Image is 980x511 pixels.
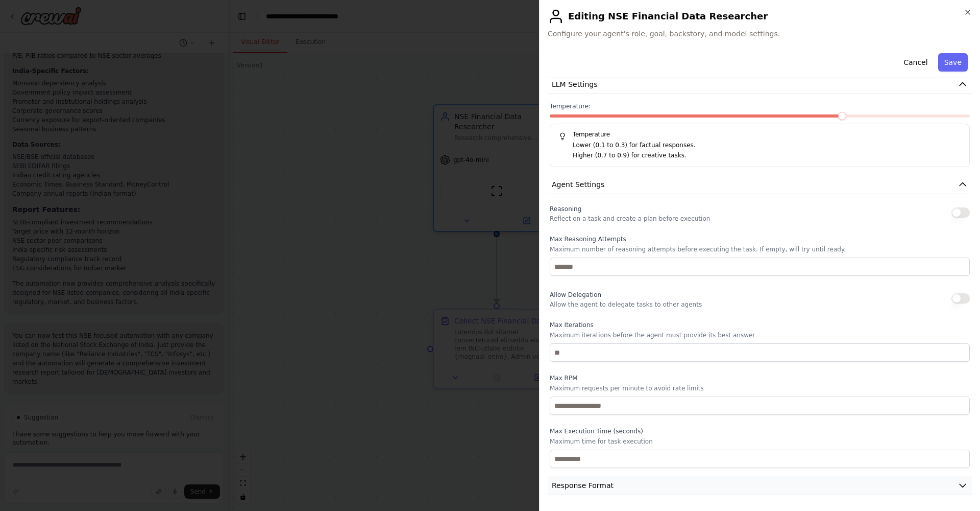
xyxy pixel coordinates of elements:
[550,331,970,339] p: Maximum iterations before the agent must provide its best answer
[573,151,961,161] p: Higher (0.7 to 0.9) for creative tasks.
[897,53,934,72] button: Cancel
[550,102,591,110] span: Temperature:
[552,480,614,491] span: Response Format
[558,130,961,138] h5: Temperature
[550,321,970,329] label: Max Iterations
[548,29,972,39] span: Configure your agent's role, goal, backstory, and model settings.
[550,427,970,435] label: Max Execution Time (seconds)
[550,205,581,213] span: Reasoning
[550,437,970,446] p: Maximum time for task execution
[550,384,970,392] p: Maximum requests per minute to avoid rate limits
[548,8,972,25] h2: Editing NSE Financial Data Researcher
[550,291,601,298] span: Allow Delegation
[548,175,972,194] button: Agent Settings
[552,79,598,89] span: LLM Settings
[552,179,604,190] span: Agent Settings
[548,476,972,495] button: Response Format
[550,235,970,243] label: Max Reasoning Attempts
[550,374,970,382] label: Max RPM
[550,245,970,253] p: Maximum number of reasoning attempts before executing the task. If empty, will try until ready.
[938,53,968,72] button: Save
[550,300,702,309] p: Allow the agent to delegate tasks to other agents
[573,141,961,151] p: Lower (0.1 to 0.3) for factual responses.
[550,215,710,223] p: Reflect on a task and create a plan before execution
[548,75,972,94] button: LLM Settings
